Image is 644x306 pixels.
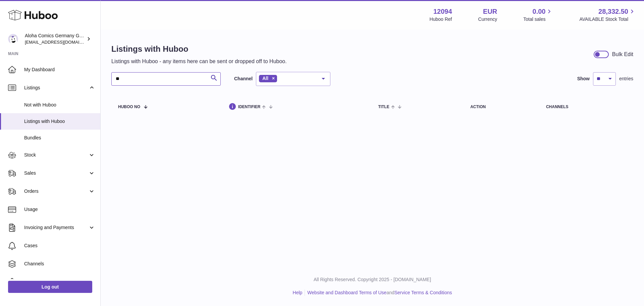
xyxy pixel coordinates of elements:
a: Help [293,290,303,295]
label: Channel [234,76,253,82]
div: Currency [478,16,497,23]
a: Website and Dashboard Terms of Use [307,290,386,295]
strong: EUR [483,7,497,16]
span: Bundles [24,135,95,141]
span: Invoicing and Payments [24,224,88,231]
h1: Listings with Huboo [111,44,287,54]
label: Show [577,76,590,82]
span: Stock [24,152,88,158]
span: identifier [238,105,261,109]
span: My Dashboard [24,67,95,73]
span: entries [619,76,633,82]
span: Huboo no [118,105,140,109]
p: All Rights Reserved. Copyright 2025 - [DOMAIN_NAME] [106,276,639,283]
img: internalAdmin-12094@internal.huboo.com [8,34,18,44]
div: Aloha Comics Germany GmbH [25,33,85,45]
span: Sales [24,170,88,176]
span: All [262,76,268,81]
span: Usage [24,206,95,213]
span: title [378,105,389,109]
strong: 12094 [433,7,452,16]
span: 28,332.50 [598,7,628,16]
span: Not with Huboo [24,102,95,108]
div: channels [546,105,627,109]
span: Cases [24,243,95,249]
span: 0.00 [533,7,546,16]
span: AVAILABLE Stock Total [579,16,636,23]
span: Orders [24,188,88,194]
span: Total sales [523,16,553,23]
span: Listings [24,85,88,91]
span: Channels [24,261,95,267]
span: [EMAIL_ADDRESS][DOMAIN_NAME] [25,39,99,45]
span: Listings with Huboo [24,118,95,125]
span: Settings [24,279,95,285]
li: and [305,290,452,296]
a: Log out [8,281,92,293]
a: 28,332.50 AVAILABLE Stock Total [579,7,636,23]
div: Bulk Edit [612,51,633,58]
a: Service Terms & Conditions [394,290,452,295]
div: action [470,105,533,109]
div: Huboo Ref [430,16,452,23]
a: 0.00 Total sales [523,7,553,23]
p: Listings with Huboo - any items here can be sent or dropped off to Huboo. [111,58,287,65]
